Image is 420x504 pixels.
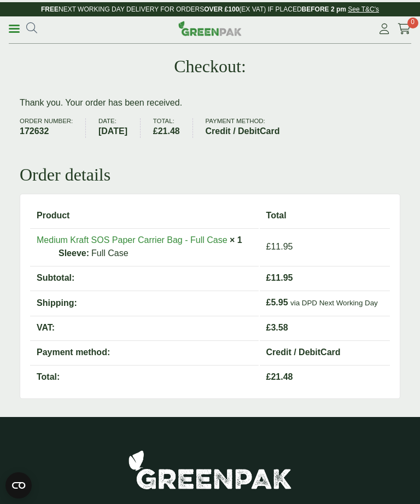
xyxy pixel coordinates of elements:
[98,118,141,137] li: Date:
[266,372,293,381] span: 21.48
[302,5,346,13] strong: BEFORE 2 pm
[398,21,411,37] a: 0
[205,125,279,138] strong: Credit / DebitCard
[59,247,252,260] p: Full Case
[266,323,288,332] span: 3.58
[377,24,391,34] i: My Account
[205,118,292,137] li: Payment method:
[41,5,59,13] strong: FREE
[20,164,400,185] h2: Order details
[20,96,400,109] p: Thank you. Your order has been received.
[59,247,89,260] strong: Sleeve:
[153,118,193,137] li: Total:
[37,235,227,245] a: Medium Kraft SOS Paper Carrier Bag - Full Case
[266,298,271,307] span: £
[266,242,293,251] bdi: 11.95
[98,125,127,138] strong: [DATE]
[20,125,73,138] strong: 172632
[266,323,271,332] span: £
[153,126,180,136] bdi: 21.48
[20,118,86,137] li: Order number:
[260,204,390,227] th: Total
[128,450,292,490] img: GreenPak Supplies
[30,365,259,389] th: Total:
[398,24,411,34] i: Cart
[266,372,271,381] span: £
[230,235,242,245] strong: × 1
[30,266,259,289] th: Subtotal:
[266,298,288,307] span: 5.95
[5,472,32,499] button: Open CMP widget
[174,56,246,77] h1: Checkout:
[266,273,271,282] span: £
[30,204,259,227] th: Product
[407,18,418,28] span: 0
[178,21,242,36] img: GreenPak Supplies
[260,340,390,364] td: Credit / DebitCard
[30,316,259,339] th: VAT:
[290,299,378,307] small: via DPD Next Working Day
[348,5,379,13] a: See T&C's
[30,340,259,364] th: Payment method:
[266,242,271,251] span: £
[266,273,293,282] span: 11.95
[153,126,158,136] span: £
[204,5,239,13] strong: OVER £100
[30,291,259,315] th: Shipping:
